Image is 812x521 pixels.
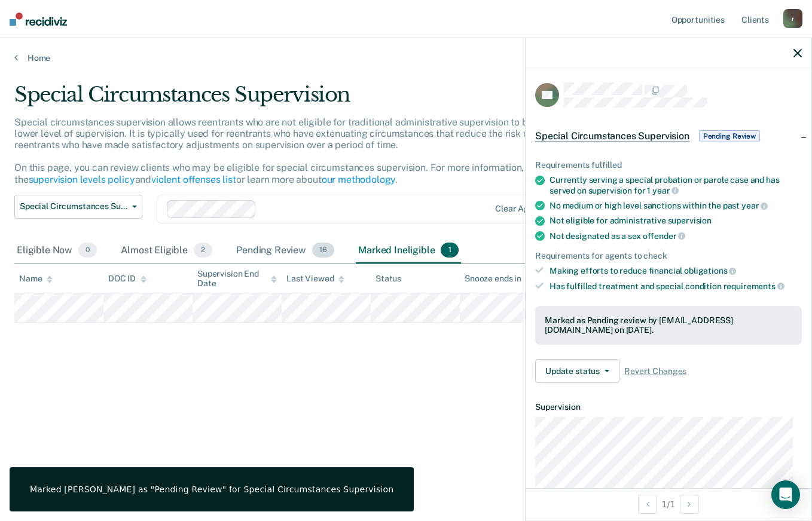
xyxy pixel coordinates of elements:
span: 0 [78,243,97,258]
div: Supervision End Date [197,269,277,289]
div: DOC ID [108,274,146,284]
span: year [652,186,679,195]
a: supervision levels policy [29,174,135,185]
div: Marked Ineligible [356,238,461,264]
div: Snooze ends in [465,274,532,284]
span: Revert Changes [624,366,686,376]
span: 16 [312,243,334,258]
dt: Supervision [535,402,802,412]
span: Pending Review [699,130,760,142]
div: Has fulfilled treatment and special condition [550,281,802,292]
div: Name [19,274,53,284]
span: Special Circumstances Supervision [535,130,689,142]
div: 1 / 1 [526,488,811,520]
div: Marked [PERSON_NAME] as "Pending Review" for Special Circumstances Supervision [30,484,393,495]
div: Special Circumstances SupervisionPending Review [526,117,811,155]
span: obligations [684,266,736,275]
div: Currently serving a special probation or parole case and has served on supervision for 1 [550,175,802,195]
span: year [741,201,768,210]
div: Requirements for agents to check [535,251,802,261]
div: Making efforts to reduce financial [550,265,802,276]
div: Open Intercom Messenger [771,480,800,509]
p: Special circumstances supervision allows reentrants who are not eligible for traditional administ... [14,117,602,185]
div: Requirements fulfilled [535,160,802,170]
div: Not designated as a sex [550,231,802,241]
span: 1 [441,243,458,258]
div: Clear agents [495,204,546,214]
a: Home [14,53,798,63]
a: our methodology [322,174,396,185]
div: r [783,9,802,28]
button: Update status [535,359,619,383]
div: Eligible Now [14,238,99,264]
span: offender [643,231,686,241]
span: 2 [194,243,212,258]
div: Last Viewed [286,274,344,284]
a: violent offenses list [151,174,236,185]
div: Almost Eligible [118,238,215,264]
button: Previous Opportunity [638,495,657,514]
div: Special Circumstances Supervision [14,82,624,117]
div: No medium or high level sanctions within the past [550,200,802,211]
div: Pending Review [234,238,337,264]
div: Status [376,274,401,284]
span: requirements [724,281,784,291]
button: Next Opportunity [680,495,699,514]
img: Recidiviz [10,13,67,26]
div: Not eligible for administrative [550,216,802,226]
span: Special Circumstances Supervision [20,201,127,212]
div: Marked as Pending review by [EMAIL_ADDRESS][DOMAIN_NAME] on [DATE]. [545,315,792,336]
span: supervision [668,216,712,225]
